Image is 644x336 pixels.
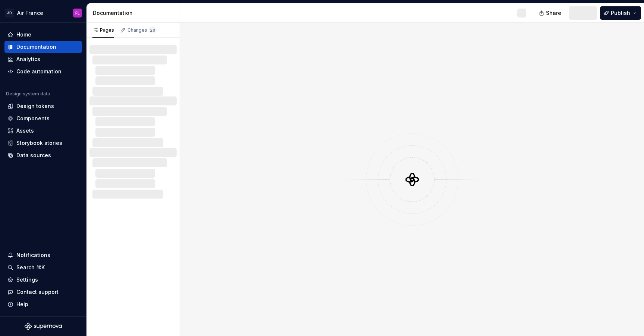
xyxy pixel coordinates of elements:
div: Components [16,115,50,122]
div: Contact support [16,288,59,296]
div: Pages [92,27,114,33]
div: Data sources [16,152,51,159]
button: Help [4,298,82,310]
a: Settings [4,274,82,286]
a: Home [4,29,82,41]
span: Share [546,9,561,17]
a: Components [4,112,82,124]
div: FL [75,10,80,16]
a: Design tokens [4,100,82,112]
button: Share [535,6,566,20]
div: Analytics [16,56,40,63]
span: 20 [149,27,157,33]
div: Notifications [16,251,50,259]
div: Help [16,301,28,308]
a: Documentation [4,41,82,53]
button: Contact support [4,286,82,298]
div: Changes [127,27,157,33]
div: Search ⌘K [16,264,45,271]
div: AD [5,9,14,18]
div: Design system data [6,91,50,97]
div: Home [16,31,31,38]
div: Air France [17,9,43,17]
div: Design tokens [16,102,54,110]
a: Code automation [4,66,82,77]
a: Storybook stories [4,137,82,149]
a: Assets [4,125,82,137]
div: Assets [16,127,34,134]
div: Storybook stories [16,139,62,147]
div: Documentation [16,43,56,51]
span: Publish [611,9,630,17]
div: Documentation [93,9,177,17]
button: Notifications [4,249,82,261]
a: Analytics [4,53,82,65]
button: Publish [600,6,641,20]
button: ADAir FranceFL [1,5,85,21]
div: Settings [16,276,38,283]
div: Code automation [16,68,61,75]
a: Data sources [4,149,82,161]
svg: Supernova Logo [25,323,62,330]
button: Search ⌘K [4,261,82,273]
